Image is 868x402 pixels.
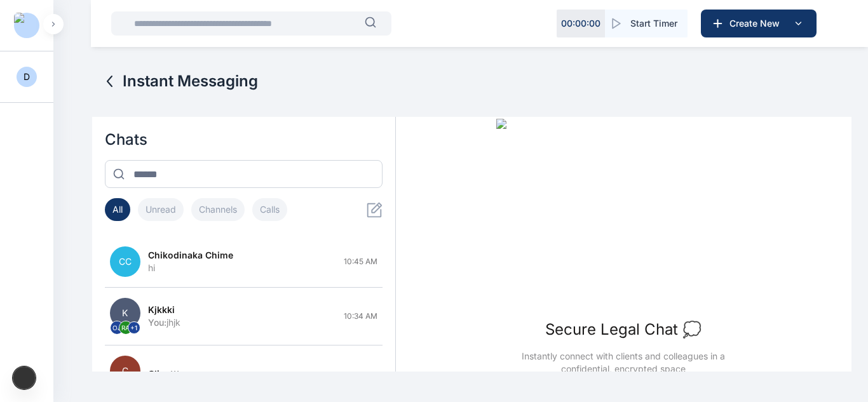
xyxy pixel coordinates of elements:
span: kjkkki [148,304,175,316]
p: 00 : 00 : 00 [561,17,600,30]
span: Start Timer [630,17,677,30]
img: Logo [14,13,39,38]
span: Chikodinaka Chime [148,249,233,262]
span: K [110,298,140,328]
button: Create New [701,10,817,37]
h2: Chats [105,130,383,150]
img: No Open Chat [496,119,750,309]
button: Start Timer [605,10,688,37]
div: hi [148,262,336,274]
span: 10:45 AM [344,257,377,267]
button: D [17,67,37,87]
span: C [110,356,140,386]
span: Instantly connect with clients and colleagues in a confidential, encrypted space [510,350,738,375]
button: Channels [191,198,245,221]
div: jhjk [148,316,336,329]
span: Create New [724,17,790,30]
button: Calls [252,198,287,221]
span: 10:34 AM [344,311,377,321]
span: OJ [111,321,123,334]
button: Logo [10,15,43,36]
button: KOJRA+1kjkkkiYou:jhjk10:34 AM [105,288,383,345]
span: RA [119,321,132,334]
span: clienttt [148,368,180,380]
button: Unread [138,198,184,221]
span: Instant Messaging [123,71,258,91]
span: CC [110,246,140,277]
span: You : [148,317,166,328]
h3: Secure Legal Chat 💭 [545,319,702,340]
span: + 1 [128,321,140,334]
button: CCChikodinaka Chimehi10:45 AM [105,236,383,288]
button: All [105,198,130,221]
